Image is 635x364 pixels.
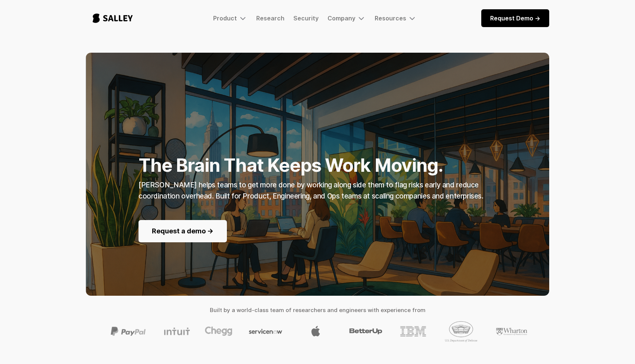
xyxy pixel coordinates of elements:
[139,181,483,200] strong: [PERSON_NAME] helps teams to get more done by working along side them to flag risks early and red...
[375,14,406,22] div: Resources
[375,14,417,23] div: Resources
[481,9,549,27] a: Request Demo ->
[293,14,319,22] a: Security
[139,220,227,242] a: Request a demo ->
[86,305,549,316] h4: Built by a world-class team of researchers and engineers with experience from
[86,6,140,30] a: home
[328,14,366,23] div: Company
[213,14,247,23] div: Product
[213,14,237,22] div: Product
[328,14,355,22] div: Company
[139,154,443,176] strong: The Brain That Keeps Work Moving.
[256,14,284,22] a: Research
